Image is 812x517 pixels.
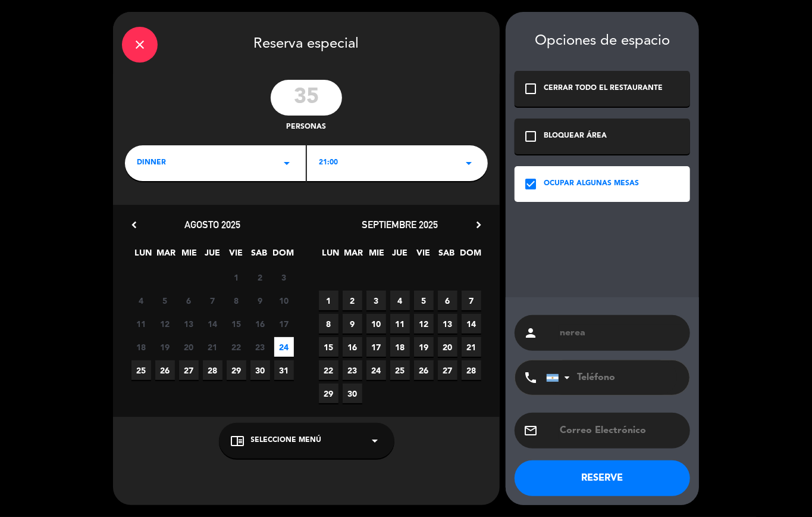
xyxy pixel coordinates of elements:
span: MIE [180,246,199,266]
span: MAR [156,246,176,266]
span: MAR [344,246,363,266]
span: 13 [179,314,199,334]
span: 17 [366,337,386,357]
span: 7 [203,291,222,310]
span: dinner [137,157,166,169]
span: 8 [227,291,246,310]
i: person [523,326,538,340]
span: 14 [462,314,481,334]
span: DOM [460,246,479,266]
span: 27 [179,360,199,380]
span: 30 [250,360,270,380]
i: email [523,423,538,438]
span: 24 [366,360,386,380]
span: 25 [390,360,410,380]
span: VIE [413,246,433,266]
span: 12 [414,314,434,334]
span: 23 [250,337,270,357]
span: 11 [131,314,151,334]
i: check_box_outline_blank [523,82,538,96]
span: personas [287,122,327,133]
div: OCUPAR ALGUNAS MESAS [544,178,639,190]
i: arrow_drop_down [368,434,383,448]
span: 8 [319,314,338,334]
span: 26 [155,360,175,380]
input: 0 [271,80,342,116]
div: Opciones de espacio [515,33,690,50]
span: 4 [131,291,151,310]
span: SAB [437,246,456,266]
span: 12 [155,314,175,334]
i: check_box [523,177,538,191]
span: 10 [366,314,386,334]
input: Correo Electrónico [559,422,681,439]
span: 1 [319,291,338,310]
span: 30 [343,384,362,403]
span: 6 [179,291,199,310]
span: 17 [274,314,294,334]
input: Nombre [559,325,681,341]
span: 15 [319,337,338,357]
span: 10 [274,291,294,310]
span: 22 [319,360,338,380]
div: Reserva especial [113,12,500,74]
div: Argentina: +54 [547,361,574,394]
i: check_box_outline_blank [523,129,538,144]
span: 1 [227,267,246,287]
span: 5 [414,291,434,310]
span: 29 [319,384,338,403]
span: 5 [155,291,175,310]
span: 16 [250,314,270,334]
span: MIE [367,246,387,266]
span: 25 [131,360,151,380]
button: RESERVE [515,460,690,496]
span: 28 [203,360,222,380]
span: 9 [250,291,270,310]
div: CERRAR TODO EL RESTAURANTE [544,83,663,95]
span: 18 [390,337,410,357]
span: 9 [343,314,362,334]
input: Teléfono [546,360,677,395]
span: 7 [462,291,481,310]
span: 3 [274,267,294,287]
span: 22 [227,337,246,357]
span: DOM [272,246,292,266]
span: agosto 2025 [185,219,241,231]
i: chrome_reader_mode [231,434,245,448]
span: 14 [203,314,222,334]
span: 2 [343,291,362,310]
i: close [133,38,147,52]
i: arrow_drop_down [280,156,294,170]
span: VIE [226,246,246,266]
i: arrow_drop_down [462,156,476,170]
span: 21:00 [319,157,338,169]
span: 24 [274,337,294,357]
span: septiembre 2025 [362,219,438,231]
span: 11 [390,314,410,334]
span: 21 [462,337,481,357]
span: 20 [179,337,199,357]
span: 6 [438,291,457,310]
span: 27 [438,360,457,380]
span: LUN [133,246,153,266]
span: 26 [414,360,434,380]
span: 19 [155,337,175,357]
span: 21 [203,337,222,357]
span: 16 [343,337,362,357]
div: BLOQUEAR ÁREA [544,130,607,142]
i: phone [523,370,538,385]
span: 19 [414,337,434,357]
span: 15 [227,314,246,334]
span: SAB [249,246,269,266]
span: 3 [366,291,386,310]
span: 31 [274,360,294,380]
span: 28 [462,360,481,380]
span: 13 [438,314,457,334]
span: 18 [131,337,151,357]
span: 4 [390,291,410,310]
i: chevron_right [472,219,485,231]
span: JUE [203,246,222,266]
span: 23 [343,360,362,380]
i: chevron_left [128,219,140,231]
span: 29 [227,360,246,380]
